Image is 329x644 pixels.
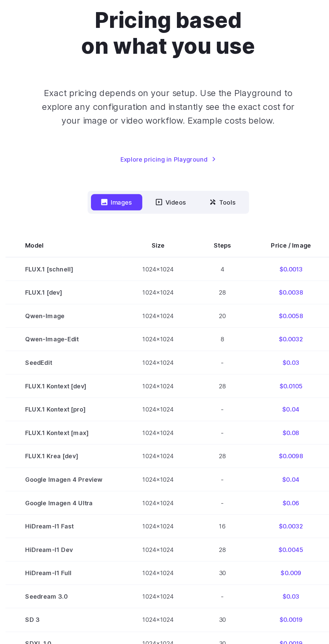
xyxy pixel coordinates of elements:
td: $0.04 [231,384,296,403]
td: 1024x1024 [128,478,185,497]
td: $0.0045 [231,497,296,516]
p: Exact pricing depends on your setup. Use the Playground to explore any configuration and instantl... [55,133,274,167]
button: Tools [190,220,227,233]
td: 1024x1024 [128,403,185,422]
td: 28 [185,422,231,440]
td: $0.0058 [231,308,296,327]
td: HiDream-I1 Dev [34,497,128,516]
td: 30 [185,553,231,572]
td: Qwen-Image [34,308,128,327]
td: 1024x1024 [128,346,185,365]
td: $0.08 [231,403,296,422]
td: Qwen-Image-Edit [34,327,128,346]
td: SeedEdit [34,346,128,365]
td: FLUX.1 Krea [dev] [34,422,128,440]
td: $0.0098 [231,422,296,440]
small: Looking for volume based discounts? [101,631,194,640]
a: Pricing [140,15,156,23]
a: Explore pricing in Playground [126,188,203,196]
td: HiDream-I1 Fast [34,478,128,497]
label: Documentation [167,15,211,23]
td: 1024x1024 [128,572,185,591]
td: 512x512 [128,591,185,610]
td: 1024x1024 [128,308,185,327]
td: FLUX.1 Kontext [max] [34,403,128,422]
td: Google Imagen 4 Preview [34,440,128,459]
td: 30 [185,572,231,591]
td: 8 [185,327,231,346]
td: 28 [185,365,231,384]
td: - [185,459,231,478]
td: FLUX.1 Kontext [dev] [34,365,128,384]
td: $0.03 [231,346,296,365]
td: $0.03 [231,534,296,553]
td: 1024x1024 [128,422,185,440]
td: Seedream 3.0 [34,534,128,553]
td: 1024x1024 [128,290,185,308]
td: 28 [185,497,231,516]
td: - [185,440,231,459]
td: - [185,534,231,553]
td: 4 [185,271,231,290]
td: $0.0032 [231,478,296,497]
td: $0.0019 [231,553,296,572]
a: Let's talk [199,632,228,639]
h1: Pricing based on what you use [39,70,290,112]
td: $0.0032 [231,327,296,346]
td: FLUX.1 [dev] [34,290,128,308]
td: 1024x1024 [128,516,185,534]
td: 1024x1024 [128,384,185,403]
button: Images [102,220,144,233]
td: $0.0105 [231,365,296,384]
th: Size [128,252,185,271]
td: 20 [185,308,231,327]
td: 1024x1024 [128,497,185,516]
td: 30 [185,591,231,610]
td: 1024x1024 [128,365,185,384]
td: 30 [185,516,231,534]
td: $0.0038 [231,290,296,308]
td: 1024x1024 [128,534,185,553]
a: Sign in [262,15,278,23]
label: Features [101,15,129,23]
td: HiDream-I1 Full [34,516,128,534]
td: FLUX.1 Kontext [pro] [34,384,128,403]
td: 28 [185,290,231,308]
td: $0.0019 [231,572,296,591]
td: SD 3 [34,553,128,572]
td: $0.04 [231,440,296,459]
td: 1024x1024 [128,327,185,346]
td: $0.0006 [231,591,296,610]
th: Model [34,252,128,271]
a: Sign up [286,12,321,25]
td: 16 [185,478,231,497]
td: SD 1.5 [34,591,128,610]
td: 1024x1024 [128,553,185,572]
td: $0.009 [231,516,296,534]
td: Google Imagen 4 Ultra [34,459,128,478]
td: 1024x1024 [128,440,185,459]
td: 1024x1024 [128,459,185,478]
a: Go to / [8,13,66,24]
td: $0.0013 [231,271,296,290]
button: Videos [146,220,187,233]
td: FLUX.1 [schnell] [34,271,128,290]
td: SDXL 1.0 [34,572,128,591]
td: - [185,384,231,403]
a: Blog [222,15,232,23]
td: - [185,403,231,422]
td: $0.06 [231,459,296,478]
th: Price / Image [231,252,296,271]
td: 1024x1024 [128,271,185,290]
td: - [185,346,231,365]
th: Steps [185,252,231,271]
